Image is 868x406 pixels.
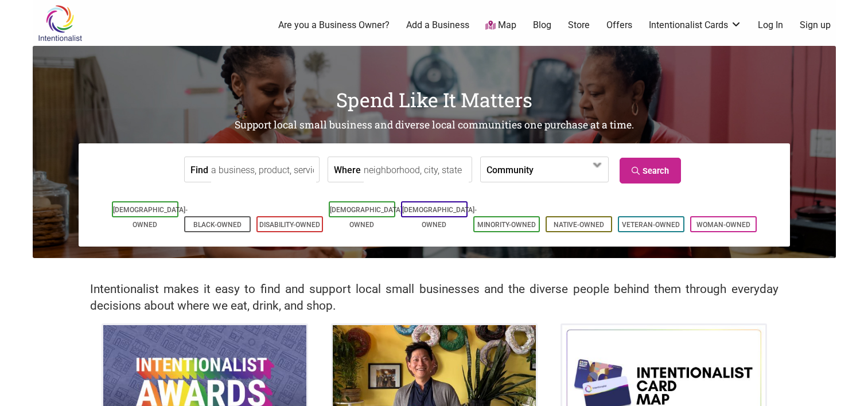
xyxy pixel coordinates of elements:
a: Disability-Owned [259,221,320,229]
a: Search [620,158,681,184]
input: a business, product, service [211,157,316,183]
input: neighborhood, city, state [364,157,469,183]
a: Offers [606,19,632,32]
a: [DEMOGRAPHIC_DATA]-Owned [402,206,477,229]
a: Woman-Owned [696,221,750,229]
label: Community [486,157,534,182]
a: Blog [533,19,551,32]
h2: Support local small business and diverse local communities one purchase at a time. [33,118,836,132]
a: Black-Owned [193,221,242,229]
h1: Spend Like It Matters [33,86,836,114]
img: Intentionalist [33,5,87,42]
a: [DEMOGRAPHIC_DATA]-Owned [330,206,404,229]
a: Are you a Business Owner? [278,19,390,32]
a: Map [485,19,516,32]
label: Where [334,157,361,182]
a: Log In [758,19,783,32]
a: Minority-Owned [477,221,536,229]
h2: Intentionalist makes it easy to find and support local small businesses and the diverse people be... [90,281,779,314]
a: Sign up [800,19,831,32]
a: Store [568,19,590,32]
a: Add a Business [406,19,469,32]
a: [DEMOGRAPHIC_DATA]-Owned [113,206,188,229]
a: Veteran-Owned [622,221,680,229]
a: Intentionalist Cards [649,19,742,32]
a: Native-Owned [554,221,604,229]
label: Find [190,157,208,182]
